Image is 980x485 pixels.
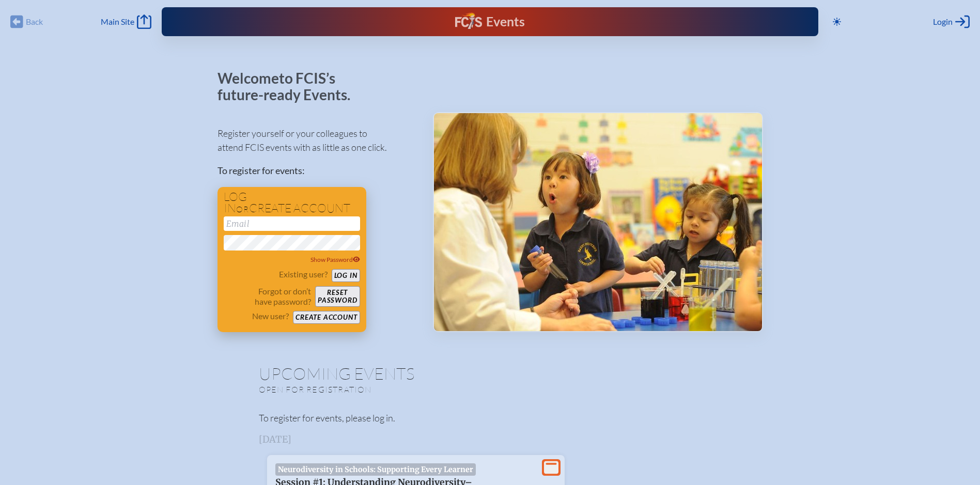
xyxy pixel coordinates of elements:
h1: Log in create account [224,191,360,214]
h1: Upcoming Events [259,365,722,382]
button: Log in [332,269,360,282]
p: To register for events: [217,164,416,178]
span: Login [933,17,953,27]
p: Forgot or don’t have password? [224,286,312,307]
p: To register for events, please log in. [259,411,722,425]
span: Main Site [101,17,134,27]
p: Existing user? [279,269,328,279]
button: Resetpassword [315,286,360,307]
a: Main Site [101,14,151,29]
button: Create account [293,311,360,324]
span: Neurodiversity in Schools: Supporting Every Learner [275,463,476,476]
span: Show Password [310,256,360,263]
p: New user? [252,311,289,321]
h3: [DATE] [259,434,722,445]
p: Register yourself or your colleagues to attend FCIS events with as little as one click. [217,127,416,154]
span: or [236,204,249,214]
p: Open for registration [259,384,532,395]
div: FCIS Events — Future ready [343,12,637,31]
p: Welcome to FCIS’s future-ready Events. [217,70,362,103]
input: Email [224,216,360,231]
img: Events [434,113,762,331]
